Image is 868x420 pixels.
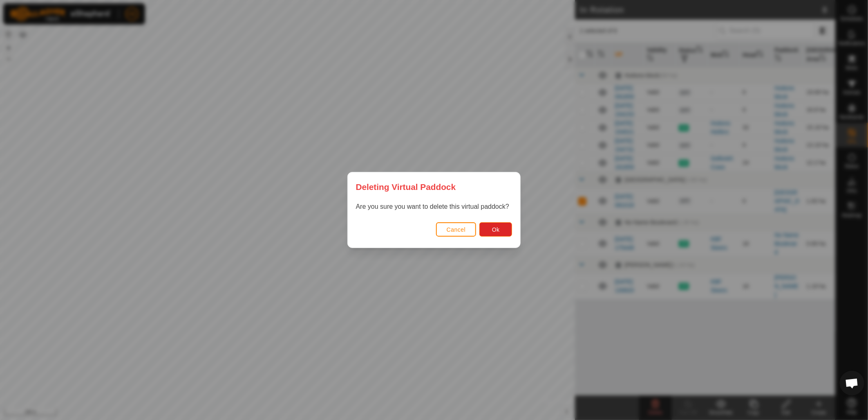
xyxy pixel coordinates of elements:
[840,371,864,395] div: Open chat
[436,222,477,237] button: Cancel
[356,181,456,193] span: Deleting Virtual Paddock
[447,226,466,233] span: Cancel
[479,222,512,237] button: Ok
[492,226,500,233] span: Ok
[356,202,512,212] p: Are you sure you want to delete this virtual paddock?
